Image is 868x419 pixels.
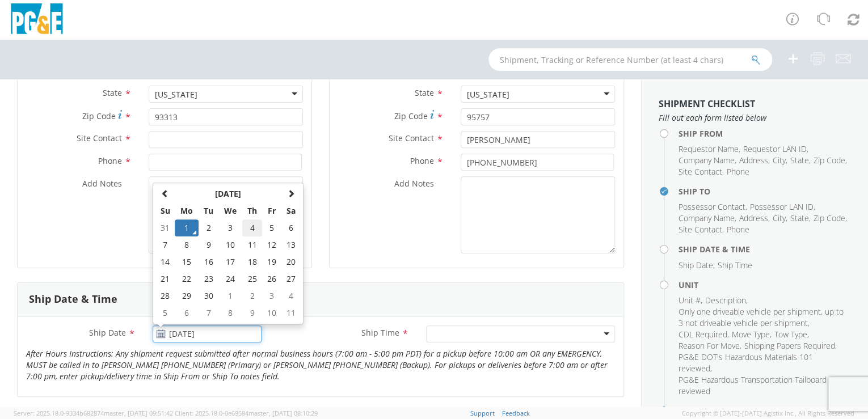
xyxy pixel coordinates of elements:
span: Ship Date [89,327,126,338]
span: Ship Time [361,327,399,338]
td: 22 [175,270,199,287]
li: , [679,329,729,340]
a: Feedback [502,409,530,417]
span: Tow Type [774,329,807,340]
td: 2 [242,287,262,304]
li: , [774,329,809,340]
td: 28 [155,287,175,304]
th: Sa [281,202,301,219]
li: , [743,143,808,155]
td: 19 [262,253,281,270]
td: 5 [262,219,281,236]
span: State [103,87,122,98]
span: Site Contact [77,133,122,143]
td: 8 [175,236,199,253]
li: , [773,213,787,224]
li: , [732,329,772,340]
td: 11 [242,236,262,253]
li: , [739,213,770,224]
span: Phone [410,155,434,166]
li: , [773,155,787,166]
span: Unit # [679,295,701,306]
li: , [679,224,724,235]
span: Phone [727,166,749,177]
a: Support [470,409,495,417]
th: Select Month [175,185,281,202]
span: Address [739,213,768,223]
span: Possessor LAN ID [750,201,814,212]
span: Phone [98,155,122,166]
span: Site Contact [389,133,434,143]
td: 6 [175,304,199,321]
li: , [679,166,724,177]
td: 3 [262,287,281,304]
td: 24 [218,270,242,287]
li: , [750,201,815,213]
td: 7 [155,236,175,253]
li: , [814,155,847,166]
span: Next Month [287,189,295,197]
th: Fr [262,202,281,219]
span: Previous Month [161,189,169,197]
td: 15 [175,253,199,270]
span: Only one driveable vehicle per shipment, up to 3 not driveable vehicle per shipment [679,306,844,328]
span: Requestor Name [679,143,739,154]
td: 29 [175,287,199,304]
span: Site Contact [679,224,722,235]
span: Company Name [679,155,735,166]
td: 12 [262,236,281,253]
li: , [744,340,837,352]
span: Phone [727,224,749,235]
span: State [790,213,809,223]
span: State [790,155,809,166]
td: 23 [199,270,218,287]
span: Ship Date [679,260,713,270]
span: Move Type [732,329,770,340]
li: , [705,295,748,306]
th: Mo [175,202,199,219]
div: [US_STATE] [467,89,509,100]
input: Shipment, Tracking or Reference Number (at least 4 chars) [488,48,772,71]
td: 4 [281,287,301,304]
h4: Ship From [679,129,851,138]
span: Company Name [679,213,735,223]
span: CDL Required [679,329,727,340]
li: , [679,143,740,155]
th: Tu [199,202,218,219]
h4: Ship To [679,187,851,196]
li: , [679,201,747,213]
td: 11 [281,304,301,321]
span: master, [DATE] 08:10:29 [248,409,318,417]
td: 8 [218,304,242,321]
span: Add Notes [82,178,122,189]
h3: Ship Date & Time [29,294,117,305]
td: 7 [199,304,218,321]
td: 30 [199,287,218,304]
td: 26 [262,270,281,287]
td: 14 [155,253,175,270]
span: PG&E Hazardous Transportation Tailboard reviewed [679,374,827,396]
li: , [790,155,811,166]
li: , [790,213,811,224]
span: Description [705,295,746,306]
li: , [679,295,702,306]
td: 25 [242,270,262,287]
span: master, [DATE] 09:51:42 [104,409,173,417]
span: Requestor LAN ID [743,143,807,154]
li: , [679,155,736,166]
td: 13 [281,236,301,253]
span: Fill out each form listed below [659,112,851,124]
span: Zip Code [82,111,116,121]
img: pge-logo-06675f144f4cfa6a6814.png [9,3,65,37]
div: [US_STATE] [155,89,197,100]
td: 9 [242,304,262,321]
li: , [679,352,848,374]
td: 18 [242,253,262,270]
td: 10 [262,304,281,321]
h4: Unit [679,281,851,289]
td: 9 [199,236,218,253]
td: 20 [281,253,301,270]
span: Ship Time [718,260,752,270]
span: Add Notes [394,178,434,189]
td: 21 [155,270,175,287]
